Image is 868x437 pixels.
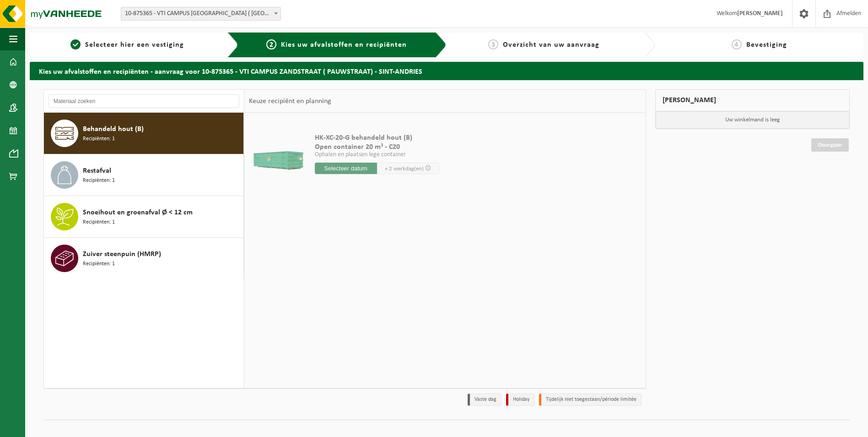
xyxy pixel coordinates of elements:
div: Keuze recipiënt en planning [244,90,336,113]
span: + 2 werkdag(en) [385,166,424,172]
span: Recipiënten: 1 [83,260,115,268]
span: Snoeihout en groenafval Ø < 12 cm [83,207,193,218]
p: Ophalen en plaatsen lege container [315,152,439,158]
button: Zuiver steenpuin (HMRP) Recipiënten: 1 [44,238,244,279]
input: Selecteer datum [315,163,377,174]
span: Restafval [83,165,111,176]
span: Kies uw afvalstoffen en recipiënten [281,41,407,49]
div: [PERSON_NAME] [655,89,850,111]
li: Holiday [506,393,534,406]
span: Recipiënten: 1 [83,218,115,227]
li: Tijdelijk niet toegestaan/période limitée [539,393,642,406]
span: 2 [266,39,276,49]
input: Materiaal zoeken [49,94,239,108]
a: 1Selecteer hier een vestiging [34,39,220,50]
span: Behandeld hout (B) [83,124,144,135]
span: Selecteer hier een vestiging [85,41,184,49]
span: Open container 20 m³ - C20 [315,142,439,152]
span: HK-XC-20-G behandeld hout (B) [315,133,439,142]
h2: Kies uw afvalstoffen en recipiënten - aanvraag voor 10-875365 - VTI CAMPUS ZANDSTRAAT ( PAUWSTRAA... [30,62,863,80]
span: 3 [488,39,498,49]
span: 1 [70,39,81,49]
a: Doorgaan [811,138,849,152]
li: Vaste dag [468,393,501,406]
strong: [PERSON_NAME] [737,10,783,17]
span: Recipiënten: 1 [83,176,115,185]
span: 10-875365 - VTI CAMPUS ZANDSTRAAT ( PAUWSTRAAT) - SINT-ANDRIES [121,7,280,20]
span: Zuiver steenpuin (HMRP) [83,249,161,260]
button: Behandeld hout (B) Recipiënten: 1 [44,113,244,154]
span: Recipiënten: 1 [83,135,115,143]
button: Snoeihout en groenafval Ø < 12 cm Recipiënten: 1 [44,196,244,238]
button: Restafval Recipiënten: 1 [44,154,244,196]
span: Bevestiging [746,41,787,49]
span: Overzicht van uw aanvraag [503,41,599,49]
span: 10-875365 - VTI CAMPUS ZANDSTRAAT ( PAUWSTRAAT) - SINT-ANDRIES [121,7,281,21]
p: Uw winkelmand is leeg [656,111,850,129]
span: 4 [732,39,742,49]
